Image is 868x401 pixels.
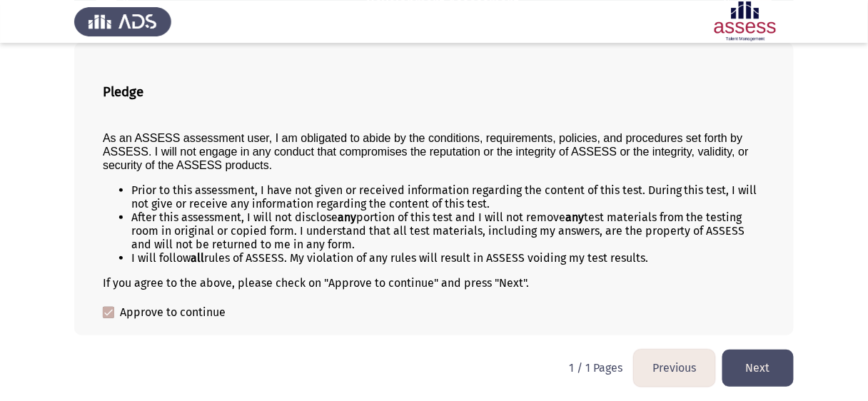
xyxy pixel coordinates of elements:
b: all [191,251,204,265]
b: Pledge [103,84,143,100]
p: 1 / 1 Pages [569,361,622,375]
li: Prior to this assessment, I have not given or received information regarding the content of this ... [131,183,765,210]
button: load previous page [634,350,715,386]
img: Assessment logo of Development Assessment R1 (EN/AR) [697,1,794,41]
b: any [565,210,584,224]
span: As an ASSESS assessment user, I am obligated to abide by the conditions, requirements, policies, ... [103,132,749,171]
span: Approve to continue [120,304,226,321]
li: I will follow rules of ASSESS. My violation of any rules will result in ASSESS voiding my test re... [131,251,765,265]
div: If you agree to the above, please check on "Approve to continue" and press "Next". [103,276,765,290]
img: Assess Talent Management logo [74,1,171,41]
li: After this assessment, I will not disclose portion of this test and I will not remove test materi... [131,210,765,251]
b: any [338,210,356,224]
button: load next page [722,350,794,386]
